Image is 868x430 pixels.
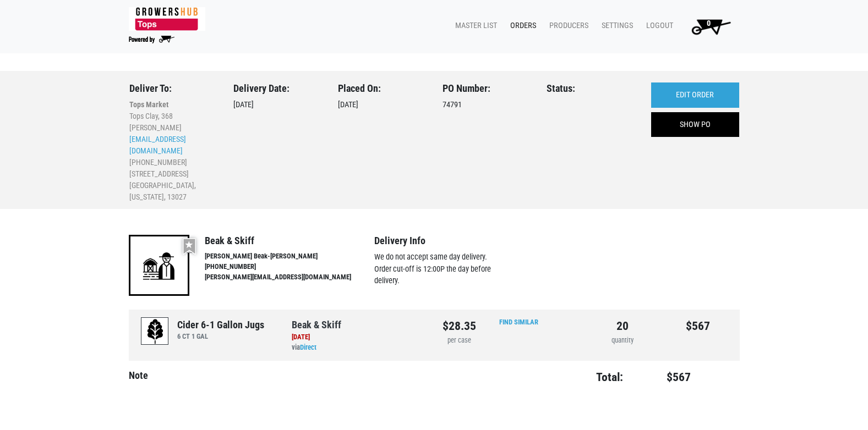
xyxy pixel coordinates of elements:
[443,335,476,346] div: per case
[300,343,316,351] a: Direct
[443,82,531,95] h3: PO Number:
[177,317,264,332] div: Cider 6-1 Gallon Jugs
[612,336,634,344] span: quantity
[292,319,341,330] a: Beak & Skiff
[205,251,374,262] li: [PERSON_NAME] Beak-[PERSON_NAME]
[501,15,541,36] a: Orders
[129,180,217,203] li: [GEOGRAPHIC_DATA], [US_STATE], 13027
[129,370,531,382] h4: Note
[129,111,217,122] li: Tops Clay, 368
[443,317,476,335] div: $28.35
[547,82,635,95] h3: Status:
[499,318,538,326] a: Find Similar
[651,112,739,137] a: SHOW PO
[129,135,186,155] a: [EMAIL_ADDRESS][DOMAIN_NAME]
[651,82,739,108] a: EDIT ORDER
[593,15,637,36] a: Settings
[338,82,426,95] h3: Placed On:
[686,15,735,37] img: Cart
[129,36,174,43] img: Powered by Big Wheelbarrow
[548,370,624,384] h4: Total:
[177,332,264,340] h6: 6 CT 1 GAL
[129,235,189,295] img: 6-ffe85f7560f3a7bdc85868ce0f288644.png
[141,318,169,345] img: placeholder-variety-43d6402dacf2d531de610a020419775a.svg
[374,235,505,247] h4: Delivery Info
[443,100,462,109] span: 74791
[129,122,217,134] li: [PERSON_NAME]
[630,370,691,384] h4: $567
[292,332,426,343] div: [DATE]
[292,332,426,353] div: via
[446,15,501,36] a: Master List
[593,317,652,335] div: 20
[637,15,678,36] a: Logout
[338,82,426,203] div: [DATE]
[668,317,727,335] div: $567
[707,19,711,28] span: 0
[129,168,217,180] li: [STREET_ADDRESS]
[233,82,321,203] div: [DATE]
[129,82,217,95] h3: Deliver To:
[129,100,168,109] b: Tops Market
[129,157,217,168] li: [PHONE_NUMBER]
[205,262,374,272] li: [PHONE_NUMBER]
[541,15,593,36] a: Producers
[129,7,205,31] img: 279edf242af8f9d49a69d9d2afa010fb.png
[678,15,740,37] a: 0
[233,82,321,95] h3: Delivery Date:
[205,272,374,283] li: [PERSON_NAME][EMAIL_ADDRESS][DOMAIN_NAME]
[205,235,374,247] h4: Beak & Skiff
[374,251,505,287] p: We do not accept same day delivery. Order cut-off is 12:00P the day before delivery.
